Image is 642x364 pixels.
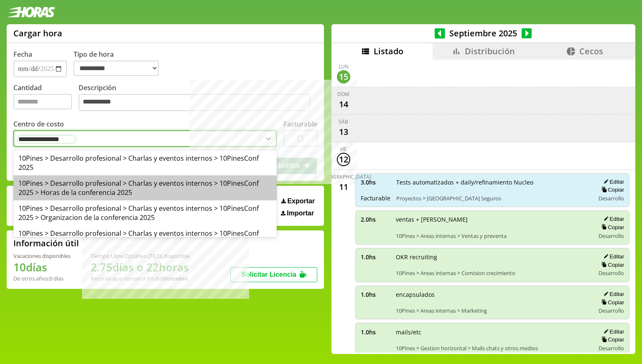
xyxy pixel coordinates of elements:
div: Vacaciones disponibles [13,252,71,260]
span: 10Pines > Areas internas > Comision crecimiento [396,269,589,277]
h2: Información útil [13,238,79,249]
span: Cecos [579,45,603,57]
textarea: Descripción [79,94,311,111]
span: 2.0 hs [361,215,390,223]
div: 13 [337,125,350,139]
div: [DEMOGRAPHIC_DATA] [316,173,371,180]
span: 3.0 hs [361,178,390,186]
button: Editar [601,178,624,185]
span: OKR recruiting [396,253,589,261]
span: Desarrollo [599,307,624,314]
div: 10Pines > Desarrollo profesional > Charlas y eventos internos > 10PinesConf 2025 > Organizacion d... [13,200,277,225]
h1: 2.75 días o 22 horas [91,260,190,275]
input: Cantidad [13,94,72,109]
label: Centro de costo [13,119,64,129]
button: Copiar [599,186,624,193]
span: Exportar [287,197,315,205]
button: Solicitar Licencia [230,267,317,282]
button: Editar [601,253,624,260]
select: Tipo de hora [74,61,159,76]
h1: 10 días [13,260,71,275]
label: Tipo de hora [74,50,166,77]
div: 15 [337,70,350,83]
div: Recordá que vencen a fin de [91,275,190,282]
label: Fecha [13,50,32,59]
span: Listado [374,45,403,57]
span: Solicitar Licencia [241,271,296,278]
button: Copiar [599,224,624,231]
div: 10Pines > Desarrollo profesional > Charlas y eventos internos > 10PinesConf 2025 > Preparacion de... [13,225,277,250]
label: Descripción [79,83,317,114]
span: Desarrollo [599,269,624,277]
div: lun [339,63,349,70]
span: 1.0 hs [361,291,390,298]
span: mails/etc [396,328,589,336]
div: 14 [337,98,350,111]
span: Distribución [465,45,515,57]
span: 1.0 hs [361,253,390,261]
span: ventas + [PERSON_NAME] [396,215,589,223]
div: 12 [337,153,350,166]
div: Tiempo Libre Optativo (TiLO) disponible [91,252,190,260]
button: Editar [601,291,624,298]
div: dom [337,91,349,98]
div: scrollable content [331,60,635,353]
span: 10Pines > Areas internas > Ventas y preventa [396,232,589,240]
span: Importar [287,210,314,217]
span: Proyectos > [GEOGRAPHIC_DATA] Seguros [396,195,589,202]
h1: Cargar hora [13,28,62,39]
div: 10Pines > Desarrollo profesional > Charlas y eventos internos > 10PinesConf 2025 [13,150,277,175]
div: sáb [339,118,348,125]
div: vie [340,146,347,153]
img: logotipo [7,7,55,18]
span: 10Pines > Gestion horizontal > Mails chats y otros medios [396,344,589,352]
button: Editar [601,328,624,335]
button: Copiar [599,336,624,343]
label: Facturable [283,119,317,129]
button: Copiar [599,261,624,268]
span: 10Pines > Areas internas > Marketing [396,307,589,314]
button: Editar [601,215,624,222]
span: Septiembre 2025 [445,28,522,39]
span: Desarrollo [599,232,624,240]
span: Facturable [361,194,390,202]
button: Exportar [279,197,317,205]
div: De otros años: 0 días [13,275,71,282]
span: encapsulados [396,291,589,298]
span: Desarrollo [599,344,624,352]
button: Copiar [599,299,624,306]
div: 11 [337,180,350,194]
span: Desarrollo [599,195,624,202]
div: 10Pines > Desarrollo profesional > Charlas y eventos internos > 10PinesConf 2025 > Horas de la co... [13,175,277,200]
label: Cantidad [13,83,79,114]
span: 1.0 hs [361,328,390,336]
span: Tests automatizados + daily/refinamiento Nucleo [396,178,589,186]
b: Diciembre [161,275,188,282]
